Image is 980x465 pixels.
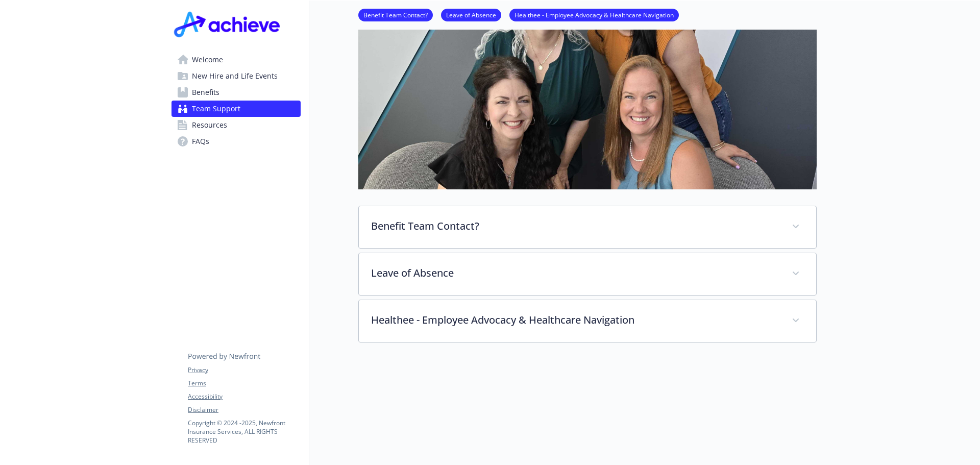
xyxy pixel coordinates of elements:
[171,84,301,101] a: Benefits
[171,68,301,84] a: New Hire and Life Events
[188,365,300,375] a: Privacy
[188,379,300,388] a: Terms
[192,101,240,117] span: Team Support
[509,10,679,19] a: Healthee - Employee Advocacy & Healthcare Navigation
[359,253,816,295] div: Leave of Absence
[371,312,779,328] p: Healthee - Employee Advocacy & Healthcare Navigation
[188,405,300,414] a: Disclaimer
[192,133,209,150] span: FAQs
[188,419,300,445] p: Copyright © 2024 - 2025 , Newfront Insurance Services, ALL RIGHTS RESERVED
[359,206,816,248] div: Benefit Team Contact?
[171,52,301,68] a: Welcome
[171,117,301,133] a: Resources
[371,265,779,281] p: Leave of Absence
[441,10,501,19] a: Leave of Absence
[192,68,278,84] span: New Hire and Life Events
[171,133,301,150] a: FAQs
[371,218,779,234] p: Benefit Team Contact?
[188,392,300,401] a: Accessibility
[358,10,433,19] a: Benefit Team Contact?
[192,52,223,68] span: Welcome
[359,300,816,342] div: Healthee - Employee Advocacy & Healthcare Navigation
[192,117,227,133] span: Resources
[171,101,301,117] a: Team Support
[192,84,219,101] span: Benefits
